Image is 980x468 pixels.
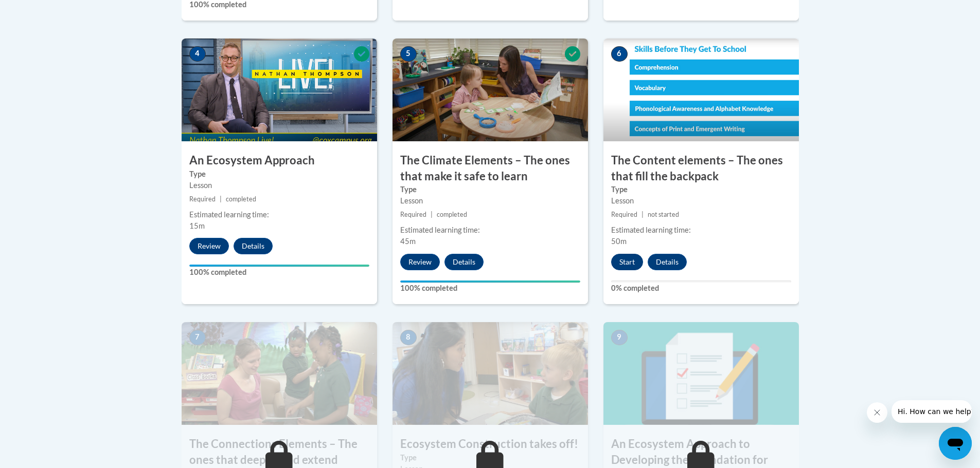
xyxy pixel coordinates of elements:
span: completed [226,195,256,203]
img: Course Image [393,39,588,141]
span: | [220,195,222,203]
img: Course Image [603,322,799,425]
h3: Ecosystem Construction takes off! [393,436,588,452]
div: Your progress [189,265,369,267]
img: Course Image [603,39,799,141]
img: Course Image [182,322,377,425]
span: 4 [189,46,206,62]
img: Course Image [182,39,377,141]
span: | [642,211,644,218]
label: 100% completed [189,267,369,278]
span: Required [400,211,426,218]
iframe: Button to launch messaging window [939,427,972,460]
span: | [431,211,433,218]
span: 15m [189,221,205,230]
span: 5 [400,46,417,62]
div: Your progress [400,280,580,283]
div: Estimated learning time: [611,224,791,236]
label: 0% completed [611,283,791,294]
span: not started [648,211,679,218]
span: Hi. How can we help? [6,7,83,15]
button: Details [648,254,687,270]
button: Review [189,238,229,254]
span: 50m [611,237,627,246]
label: Type [611,184,791,195]
span: 6 [611,46,628,62]
button: Review [400,254,440,270]
span: 7 [189,330,206,345]
label: Type [400,452,580,463]
div: Lesson [400,195,580,207]
span: 9 [611,330,628,345]
div: Estimated learning time: [189,209,369,220]
label: Type [189,169,369,180]
span: 8 [400,330,417,345]
span: Required [611,211,637,218]
h3: The Content elements – The ones that fill the backpack [603,153,799,184]
iframe: Close message [867,402,887,423]
label: Type [400,184,580,195]
span: 45m [400,237,416,246]
span: Required [189,195,216,203]
button: Details [444,254,484,270]
div: Lesson [189,180,369,191]
h3: An Ecosystem Approach [182,153,377,169]
div: Estimated learning time: [400,224,580,236]
img: Course Image [393,322,588,425]
button: Details [234,238,273,254]
label: 100% completed [400,283,580,294]
iframe: Message from company [892,400,972,423]
button: Start [611,254,643,270]
span: completed [437,211,467,218]
h3: The Climate Elements – The ones that make it safe to learn [393,153,588,184]
div: Lesson [611,195,791,207]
